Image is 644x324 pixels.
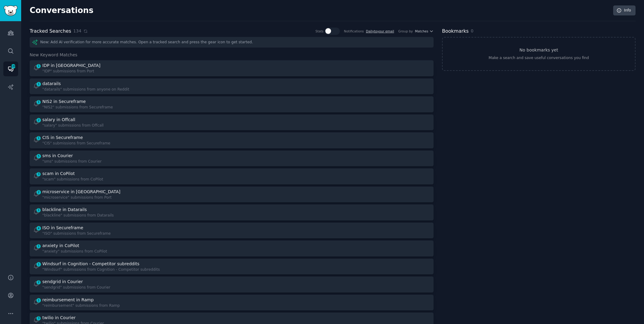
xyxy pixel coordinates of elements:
[489,55,589,61] div: Make a search and save useful conversations you find
[36,154,41,158] span: 5
[36,298,41,303] span: 1
[42,177,103,182] div: "scam" submissions from CoPilot
[36,262,41,266] span: 1
[30,150,434,167] a: 5sms in Courier"sms" submissions from Courier
[30,295,434,311] a: 1reimbursement in Ramp"reimbursement" submissions from Ramp
[42,303,120,309] div: "reimbursement" submissions from Ramp
[42,87,129,92] div: "datarails" submissions from anyone on Reddit
[36,82,41,86] span: 1
[30,96,434,112] a: 1NIS2 in Secureframe"NIS2" submissions from Secureframe
[415,29,428,33] span: Matches
[42,81,61,87] div: datarails
[30,187,434,203] a: 2microservice in [GEOGRAPHIC_DATA]"microservice" submissions from Port
[36,280,41,284] span: 2
[36,118,41,122] span: 2
[30,114,434,131] a: 2salary in Offcall"salary" submissions from Offcall
[42,62,100,69] div: IDP in [GEOGRAPHIC_DATA]
[36,244,41,248] span: 1
[344,29,364,33] div: Notifications
[36,136,41,140] span: 1
[3,61,18,76] a: 439
[36,226,41,230] span: 4
[442,37,636,71] a: No bookmarks yetMake a search and save useful conversations you find
[398,29,413,33] div: Group by
[30,259,434,275] a: 1Windsurf in Cognition - Competitor subreddits"Windsurf" submissions from Cognition - Competitor ...
[30,60,434,76] a: 1IDP in [GEOGRAPHIC_DATA]"IDP" submissions from Port
[42,189,120,195] div: microservice in [GEOGRAPHIC_DATA]
[30,132,434,148] a: 1CIS in Secureframe"CIS" submissions from Secureframe
[42,141,110,146] div: "CIS" submissions from Secureframe
[315,29,324,33] div: Stats
[42,225,83,231] div: ISO in Secureframe
[36,208,41,212] span: 1
[36,100,41,104] span: 1
[42,153,73,159] div: sms in Courier
[42,315,76,321] div: twilio in Courier
[613,5,636,16] a: Info
[42,267,160,273] div: "Windsurf" submissions from Cognition - Competitor subreddits
[36,64,41,68] span: 1
[42,231,111,236] div: "ISO" submissions from Secureframe
[42,279,83,285] div: sendgrid in Courier
[42,207,87,213] div: blackline in Datarails
[519,47,558,53] h3: No bookmarks yet
[42,105,113,110] div: "NIS2" submissions from Secureframe
[36,316,41,320] span: 3
[42,285,110,290] div: "sendgrid" submissions from Courier
[42,98,86,105] div: NIS2 in Secureframe
[30,78,434,94] a: 1datarails"datarails" submissions from anyone on Reddit
[73,28,81,34] span: 134
[366,29,394,33] a: Dailytoyour email
[30,204,434,220] a: 1blackline in Datarails"blackline" submissions from Datarails
[442,28,469,35] h2: Bookmarks
[415,29,434,33] button: Matches
[42,195,122,200] div: "microservice" submissions from Port
[42,123,104,128] div: "salary" submissions from Offcall
[36,172,41,176] span: 3
[42,69,102,74] div: "IDP" submissions from Port
[42,261,139,267] div: Windsurf in Cognition - Competitor subreddits
[471,28,473,33] span: 0
[30,37,434,48] div: New: Add AI verification for more accurate matches. Open a tracked search and press the gear icon...
[11,64,16,68] span: 439
[30,276,434,293] a: 2sendgrid in Courier"sendgrid" submissions from Courier
[30,6,93,15] h2: Conversations
[42,170,75,177] div: scam in CoPilot
[42,213,114,218] div: "blackline" submissions from Datarails
[42,117,75,123] div: salary in Offcall
[36,190,41,194] span: 2
[30,28,71,35] h2: Tracked Searches
[30,52,77,58] span: New Keyword Matches
[30,240,434,256] a: 1anxiety in CoPilot"anxiety" submissions from CoPilot
[4,5,18,16] img: GummySearch logo
[42,134,83,141] div: CIS in Secureframe
[42,243,79,249] div: anxiety in CoPilot
[30,168,434,184] a: 3scam in CoPilot"scam" submissions from CoPilot
[42,159,102,164] div: "sms" submissions from Courier
[42,249,107,254] div: "anxiety" submissions from CoPilot
[42,297,94,303] div: reimbursement in Ramp
[30,223,434,239] a: 4ISO in Secureframe"ISO" submissions from Secureframe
